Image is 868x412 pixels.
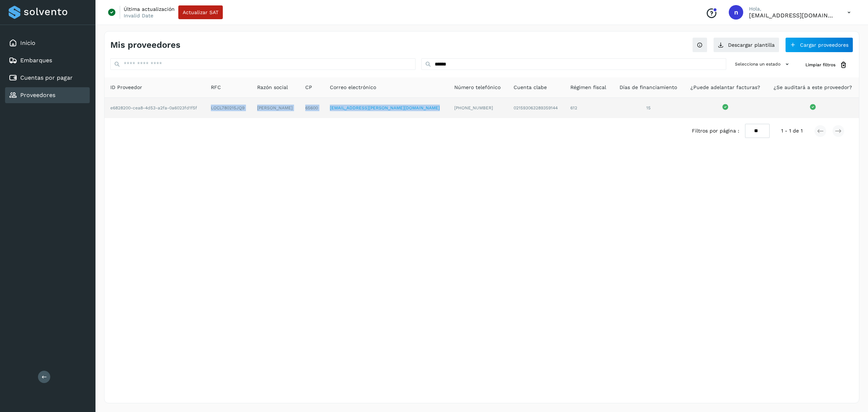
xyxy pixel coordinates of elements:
[785,37,853,52] button: Cargar proveedores
[20,57,52,64] a: Embarques
[692,127,739,135] span: Filtros por página :
[205,98,251,118] td: LOCL780215JQ9
[5,70,90,86] div: Cuentas por pagar
[330,84,376,91] span: Correo electrónico
[5,87,90,103] div: Proveedores
[124,12,153,19] p: Invalid Date
[20,74,73,81] a: Cuentas por pagar
[257,84,288,91] span: Razón social
[620,84,677,91] span: Días de financiamiento
[124,6,175,12] p: Última actualización
[178,5,223,19] button: Actualizar SAT
[774,84,852,91] span: ¿Se auditará a este proveedor?
[183,10,218,15] span: Actualizar SAT
[713,37,779,52] button: Descargar plantilla
[251,98,299,118] td: [PERSON_NAME]
[800,58,853,72] button: Limpiar filtros
[211,84,221,91] span: RFC
[20,92,55,98] a: Proveedores
[110,40,180,50] h4: Mis proveedores
[613,98,684,118] td: 15
[690,84,760,91] span: ¿Puede adelantar facturas?
[749,12,836,19] p: niagara+prod@solvento.mx
[805,62,835,68] span: Limpiar filtros
[305,84,312,91] span: CP
[454,84,501,91] span: Número telefónico
[330,105,440,110] a: [EMAIL_ADDRESS][PERSON_NAME][DOMAIN_NAME]
[110,84,142,91] span: ID Proveedor
[299,98,324,118] td: 65600
[454,105,493,110] span: [PHONE_NUMBER]
[508,98,565,118] td: 021593063289359144
[105,98,205,118] td: e6828200-cea8-4d53-a2fa-0a6023fd1f5f
[732,58,794,70] button: Selecciona un estado
[781,127,803,135] span: 1 - 1 de 1
[565,98,613,118] td: 612
[749,6,836,12] p: Hola,
[514,84,547,91] span: Cuenta clabe
[20,39,35,46] a: Inicio
[5,52,90,68] div: Embarques
[5,35,90,51] div: Inicio
[570,84,606,91] span: Régimen fiscal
